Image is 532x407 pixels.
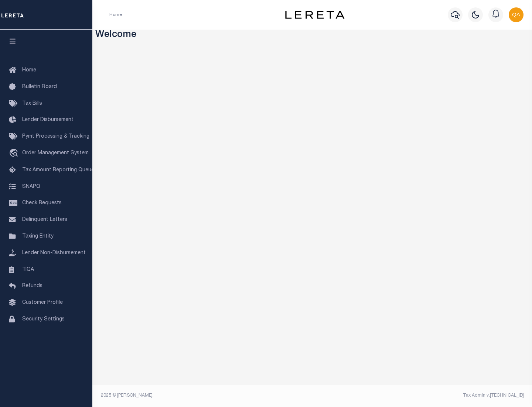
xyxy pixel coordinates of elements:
span: Lender Disbursement [22,117,74,122]
span: Delinquent Letters [22,217,67,222]
div: 2025 © [PERSON_NAME]. [95,392,313,399]
span: TIQA [22,267,34,272]
span: Check Requests [22,201,62,206]
span: Bulletin Board [22,84,57,90]
span: Pymt Processing & Tracking [22,134,89,139]
span: Tax Amount Reporting Queue [22,168,94,173]
li: Home [109,11,122,18]
span: Order Management System [22,151,89,156]
span: Tax Bills [22,101,42,106]
span: SNAPQ [22,184,40,189]
img: svg+xml;base64,PHN2ZyB4bWxucz0iaHR0cDovL3d3dy53My5vcmcvMjAwMC9zdmciIHBvaW50ZXItZXZlbnRzPSJub25lIi... [509,7,524,22]
span: Home [22,68,36,73]
img: logo-dark.svg [285,11,344,19]
i: travel_explore [9,149,21,158]
span: Customer Profile [22,300,63,305]
span: Security Settings [22,317,65,322]
div: Tax Admin v.[TECHNICAL_ID] [318,392,524,399]
span: Refunds [22,283,42,289]
span: Taxing Entity [22,234,54,239]
h3: Welcome [95,30,529,41]
span: Lender Non-Disbursement [22,250,86,256]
